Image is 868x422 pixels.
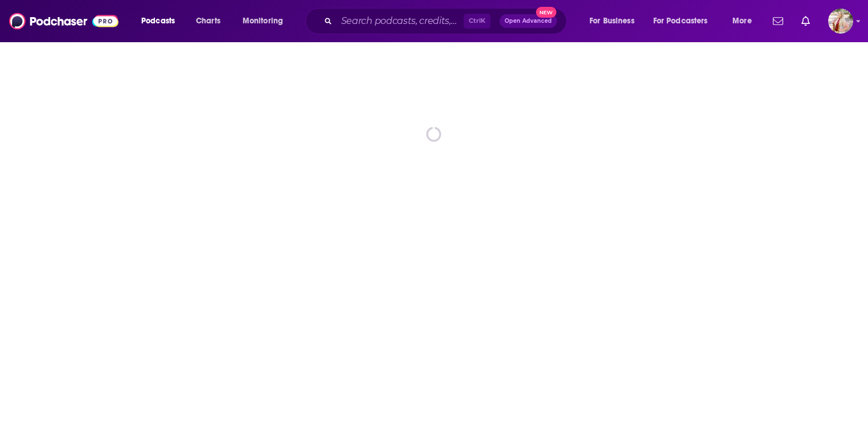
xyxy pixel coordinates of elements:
[797,11,814,31] a: Show notifications dropdown
[589,13,634,29] span: For Business
[828,9,853,34] span: Logged in as kmccue
[464,14,490,29] span: Ctrl K
[141,13,175,29] span: Podcasts
[653,13,708,29] span: For Podcasters
[732,13,752,29] span: More
[243,13,283,29] span: Monitoring
[646,12,724,30] button: open menu
[505,18,552,24] span: Open Advanced
[768,11,788,31] a: Show notifications dropdown
[828,9,853,34] img: User Profile
[196,13,220,29] span: Charts
[337,12,464,30] input: Search podcasts, credits, & more...
[828,9,853,34] button: Show profile menu
[189,12,227,30] a: Charts
[536,7,556,18] span: New
[133,12,190,30] button: open menu
[582,12,649,30] button: open menu
[235,12,298,30] button: open menu
[499,14,557,28] button: Open AdvancedNew
[316,8,578,34] div: Search podcasts, credits, & more...
[9,10,118,32] img: Podchaser - Follow, Share and Rate Podcasts
[724,12,766,30] button: open menu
